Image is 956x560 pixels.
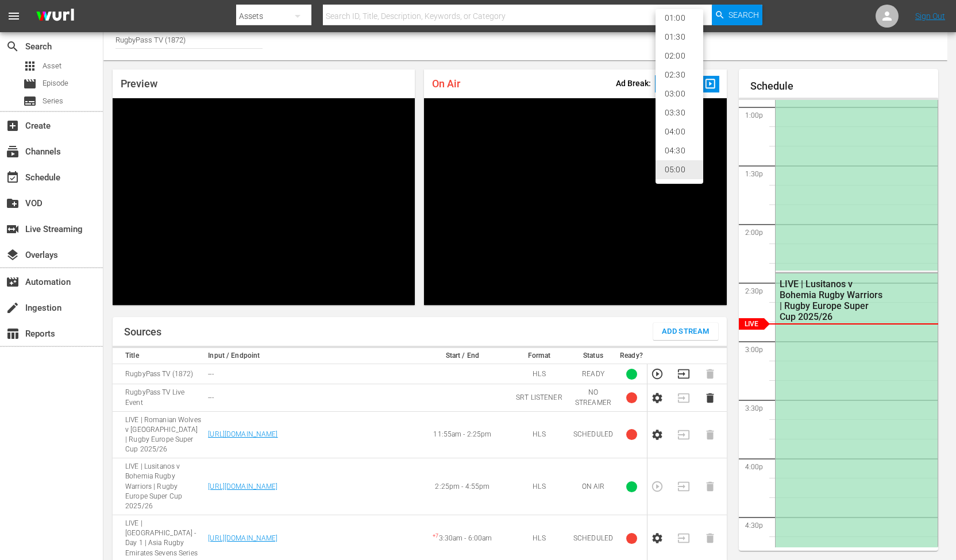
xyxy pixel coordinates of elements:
[656,160,703,179] li: 05:00
[656,122,703,141] li: 04:00
[656,141,703,160] li: 04:30
[656,9,703,28] li: 01:00
[656,28,703,47] li: 01:30
[656,103,703,122] li: 03:30
[656,84,703,103] li: 03:00
[656,47,703,65] li: 02:00
[656,65,703,84] li: 02:30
